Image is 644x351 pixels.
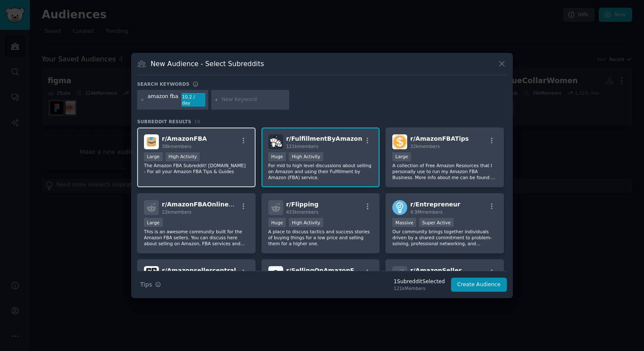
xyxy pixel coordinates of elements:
p: This is an awesome community built for the Amazon FBA sellers. You can discuss here about selling... [144,229,249,247]
span: r/ Amazonsellercentral [162,267,236,274]
span: r/ SellingOnAmazonFBA [286,267,364,274]
input: New Keyword [221,96,286,104]
div: Large [144,218,163,227]
button: Create Audience [451,278,507,292]
div: Super Active [419,218,454,227]
img: Entrepreneur [392,200,407,215]
div: Huge [268,152,286,161]
p: A place to discuss tactics and success stories of buying things for a low price and selling them ... [268,229,373,247]
div: High Activity [166,152,200,161]
p: The Amazon FBA Subreddit! [DOMAIN_NAME] - For all your Amazon FBA Tips & Guides [144,162,249,174]
span: r/ Flipping [286,201,319,208]
div: 121k Members [394,285,445,291]
div: Large [144,152,163,161]
p: Our community brings together individuals driven by a shared commitment to problem-solving, profe... [392,229,497,247]
span: 433k members [286,209,319,215]
div: High Activity [289,218,323,227]
h3: New Audience - Select Subreddits [151,59,264,68]
div: High Activity [289,152,323,161]
img: Amazonsellercentral [144,266,159,281]
span: 121k members [286,144,319,149]
span: Subreddit Results [137,119,191,125]
img: AmazonFBATips [392,134,407,149]
p: For mid to high level discussions about selling on Amazon and using their Fulfillment by Amazon (... [268,162,373,180]
img: AmazonFBA [144,134,159,149]
span: Tips [140,280,152,289]
img: SellingOnAmazonFBA [268,266,283,281]
div: 10.2 / day [181,93,205,107]
h3: Search keywords [137,81,190,87]
span: r/ FulfillmentByAmazon [286,135,362,142]
p: A collection of Free Amazon Resources that I personally use to run my Amazon FBA Business. More i... [392,162,497,180]
button: Tips [137,277,164,292]
div: 1 Subreddit Selected [394,278,445,286]
span: 38k members [162,144,191,149]
span: 19 [194,119,200,124]
div: Massive [392,218,416,227]
span: r/ AmazonFBAOnlineRetail [162,201,248,208]
span: 4.9M members [410,209,443,215]
div: Huge [268,218,286,227]
div: amazon fba [148,93,178,107]
img: FulfillmentByAmazon [268,134,283,149]
div: Large [392,152,411,161]
span: r/ Entrepreneur [410,201,460,208]
span: 32k members [410,144,440,149]
span: r/ AmazonFBATips [410,135,469,142]
span: 22k members [162,209,191,215]
span: r/ AmazonSeller [410,267,461,274]
span: r/ AmazonFBA [162,135,207,142]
